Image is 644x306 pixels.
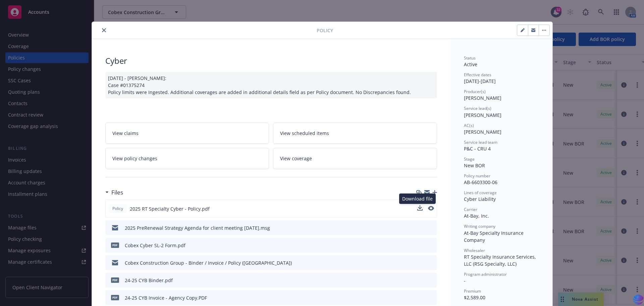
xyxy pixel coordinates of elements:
[464,294,485,301] span: $2,589.00
[428,205,434,212] button: preview file
[418,294,423,301] button: download file
[464,271,507,277] span: Program administrator
[125,294,207,301] div: 24-25 CYB Invoice - Agency Copy.PDF
[125,259,292,266] div: Cobex Construction Group - Binder / Invoice / Policy ([GEOGRAPHIC_DATA])
[418,242,423,249] button: download file
[125,224,270,231] div: 2025 PreRenewal Strategy Agenda for client meeting [DATE].msg
[464,179,497,185] span: AB-6603300-06
[464,162,485,169] span: New BOR
[105,148,269,169] a: View policy changes
[464,277,466,284] span: -
[105,55,437,67] div: Cyber
[273,123,437,144] a: View scheduled items
[464,190,497,195] span: Lines of coverage
[125,277,173,284] div: 24-25 CYB Binder.pdf
[280,130,329,137] span: View scheduled items
[464,72,491,78] span: Effective dates
[464,89,486,94] span: Producer(s)
[418,277,423,284] button: download file
[399,193,436,204] div: Download file
[111,206,124,212] span: Policy
[464,105,491,111] span: Service lead(s)
[633,294,644,306] img: svg+xml;base64,PHN2ZyB3aWR0aD0iMzQiIGhlaWdodD0iMzQiIHZpZXdCb3g9IjAgMCAzNCAzNCIgZmlsbD0ibm9uZSIgeG...
[428,206,434,211] button: preview file
[111,277,119,282] span: pdf
[428,294,434,301] button: preview file
[464,288,481,294] span: Premium
[464,112,501,118] span: [PERSON_NAME]
[464,145,491,152] span: P&C - CRU 4
[464,173,490,179] span: Policy number
[317,27,333,34] span: Policy
[111,188,123,197] h3: Files
[105,188,123,197] div: Files
[464,156,475,162] span: Stage
[428,224,434,231] button: preview file
[125,242,185,249] div: Cobex Cyber SL-2 Form.pdf
[464,139,497,145] span: Service lead team
[464,248,485,253] span: Wholesaler
[417,205,423,211] button: download file
[464,123,474,128] span: AC(s)
[464,223,495,229] span: Writing company
[464,61,477,68] span: Active
[428,242,434,249] button: preview file
[111,295,119,300] span: PDF
[464,230,525,243] span: At-Bay Specialty Insurance Company
[111,243,119,248] span: pdf
[464,254,537,267] span: RT Specialty Insurance Services, LLC (RSG Specialty, LLC)
[464,213,489,219] span: At-Bay, Inc.
[130,205,210,212] span: 2025 RT Specialty Cyber - Policy.pdf
[105,123,269,144] a: View claims
[280,155,312,162] span: View coverage
[273,148,437,169] a: View coverage
[418,259,423,266] button: download file
[428,259,434,266] button: preview file
[464,195,539,203] div: Cyber Liability
[417,205,423,212] button: download file
[418,224,423,231] button: download file
[112,130,139,137] span: View claims
[464,55,476,61] span: Status
[100,26,108,34] button: close
[464,72,539,85] div: [DATE] - [DATE]
[112,155,157,162] span: View policy changes
[428,277,434,284] button: preview file
[464,207,477,212] span: Carrier
[105,72,437,98] div: [DATE] - [PERSON_NAME]: Case #01375274 Policy limits were Ingested. Additional coverages are adde...
[464,129,501,135] span: [PERSON_NAME]
[464,95,501,101] span: [PERSON_NAME]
